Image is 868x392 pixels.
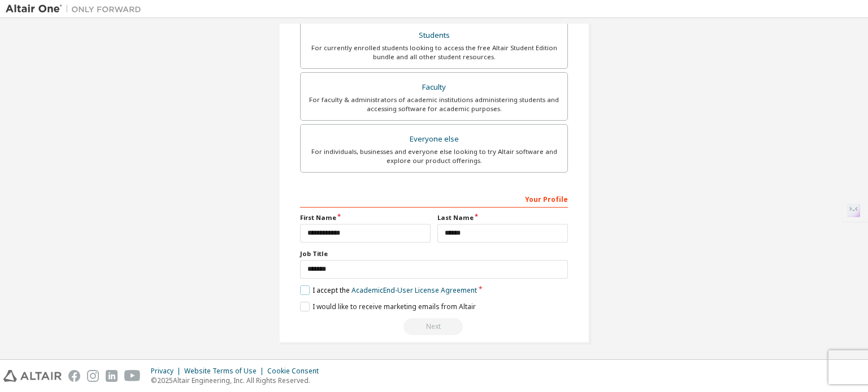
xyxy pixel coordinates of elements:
[437,213,568,222] label: Last Name
[300,249,568,258] label: Job Title
[307,28,561,43] div: Students
[106,370,118,382] img: linkedin.svg
[307,43,561,61] div: For currently enrolled students looking to access the free Altair Student Edition bundle and all ...
[307,80,561,95] div: Faculty
[184,367,267,376] div: Website Terms of Use
[267,367,325,376] div: Cookie Consent
[151,367,184,376] div: Privacy
[6,3,147,15] img: Altair One
[307,131,561,147] div: Everyone else
[307,147,561,165] div: For individuals, businesses and everyone else looking to try Altair software and explore our prod...
[351,285,477,295] a: Academic End-User License Agreement
[151,376,325,385] p: © 2025 Altair Engineering, Inc. All Rights Reserved.
[68,370,80,382] img: facebook.svg
[300,190,568,208] div: Your Profile
[3,370,62,382] img: altair_logo.svg
[300,213,431,222] label: First Name
[300,318,568,335] div: Read and acccept EULA to continue
[300,302,476,311] label: I would like to receive marketing emails from Altair
[87,370,99,382] img: instagram.svg
[307,95,561,113] div: For faculty & administrators of academic institutions administering students and accessing softwa...
[300,285,477,295] label: I accept the
[124,370,141,382] img: youtube.svg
